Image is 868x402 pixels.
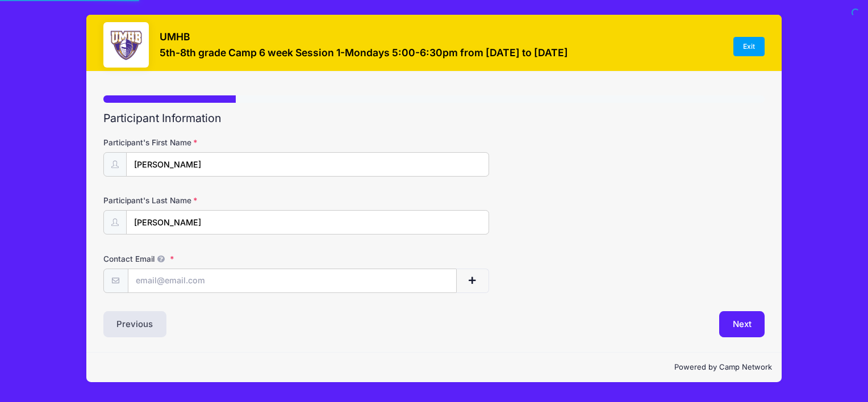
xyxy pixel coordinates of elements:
h3: 5th-8th grade Camp 6 week Session 1-Mondays 5:00-6:30pm from [DATE] to [DATE] [160,47,568,58]
label: Contact Email [103,253,324,265]
input: email@email.com [128,269,457,293]
p: Powered by Camp Network [96,362,773,373]
a: Exit [733,37,765,56]
span: We will send confirmations, payment reminders, and custom email messages to each address listed. ... [155,254,168,263]
input: Participant's First Name [126,152,489,177]
input: Participant's Last Name [126,210,489,235]
label: Participant's Last Name [103,195,324,206]
label: Participant's First Name [103,137,324,148]
button: Next [719,311,765,337]
button: Previous [103,311,167,337]
h2: Participant Information [103,112,765,125]
h3: UMHB [160,31,568,43]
